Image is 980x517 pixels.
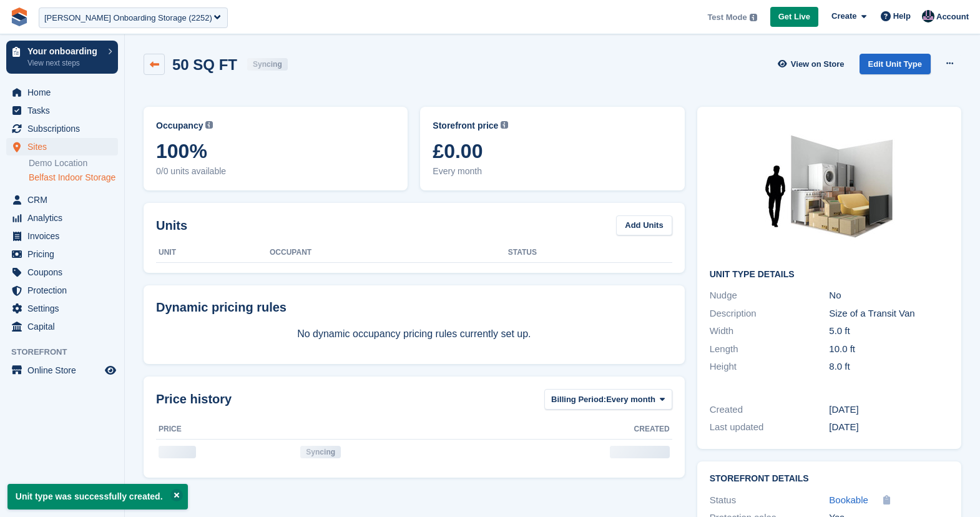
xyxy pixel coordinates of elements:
[27,300,102,317] span: Settings
[6,84,118,101] a: menu
[27,245,102,263] span: Pricing
[710,403,830,417] div: Created
[710,493,830,508] div: Status
[606,393,655,406] span: Every month
[27,138,102,155] span: Sites
[710,342,830,357] div: Length
[27,318,102,335] span: Capital
[829,342,949,357] div: 10.0 ft
[6,120,118,137] a: menu
[6,318,118,335] a: menu
[27,227,102,245] span: Invoices
[433,140,672,162] span: £0.00
[6,362,118,379] a: menu
[829,420,949,435] div: [DATE]
[156,140,395,162] span: 100%
[936,11,969,23] span: Account
[829,493,868,508] a: Bookable
[710,474,949,484] h2: Storefront Details
[156,420,298,440] th: Price
[6,245,118,263] a: menu
[829,495,868,505] span: Bookable
[710,420,830,435] div: Last updated
[6,191,118,209] a: menu
[156,119,203,132] span: Occupancy
[11,346,124,358] span: Storefront
[6,102,118,119] a: menu
[156,390,232,408] span: Price history
[300,446,341,458] div: Syncing
[27,57,102,69] p: View next steps
[829,403,949,417] div: [DATE]
[27,282,102,299] span: Protection
[634,423,670,435] span: Created
[247,58,288,71] div: Syncing
[777,54,850,74] a: View on Store
[770,7,818,27] a: Get Live
[710,307,830,321] div: Description
[750,14,757,21] img: icon-info-grey-7440780725fd019a000dd9b08b2336e03edf1995a4989e88bcd33f0948082b44.svg
[922,10,934,22] img: Oliver Bruce
[710,270,949,280] h2: Unit Type details
[156,298,672,317] div: Dynamic pricing rules
[829,360,949,374] div: 8.0 ft
[27,102,102,119] span: Tasks
[27,209,102,227] span: Analytics
[544,389,672,410] button: Billing Period: Every month
[6,138,118,155] a: menu
[156,165,395,178] span: 0/0 units available
[501,121,508,129] img: icon-info-grey-7440780725fd019a000dd9b08b2336e03edf1995a4989e88bcd33f0948082b44.svg
[156,216,187,235] h2: Units
[7,484,188,510] p: Unit type was successfully created.
[893,10,911,22] span: Help
[551,393,606,406] span: Billing Period:
[103,363,118,378] a: Preview store
[829,307,949,321] div: Size of a Transit Van
[29,157,118,169] a: Demo Location
[710,288,830,303] div: Nudge
[860,54,931,74] a: Edit Unit Type
[778,11,810,23] span: Get Live
[829,324,949,338] div: 5.0 ft
[6,209,118,227] a: menu
[27,362,102,379] span: Online Store
[6,227,118,245] a: menu
[616,215,672,236] a: Add Units
[172,56,237,73] h2: 50 SQ FT
[29,172,118,184] a: Belfast Indoor Storage
[6,300,118,317] a: menu
[433,119,498,132] span: Storefront price
[27,191,102,209] span: CRM
[735,119,923,260] img: 50-sqft-unit.jpg
[6,41,118,74] a: Your onboarding View next steps
[27,263,102,281] span: Coupons
[270,243,508,263] th: Occupant
[10,7,29,26] img: stora-icon-8386f47178a22dfd0bd8f6a31ec36ba5ce8667c1dd55bd0f319d3a0aa187defe.svg
[829,288,949,303] div: No
[44,12,212,24] div: [PERSON_NAME] Onboarding Storage (2252)
[156,327,672,342] p: No dynamic occupancy pricing rules currently set up.
[707,11,747,24] span: Test Mode
[791,58,845,71] span: View on Store
[27,47,102,56] p: Your onboarding
[710,360,830,374] div: Height
[508,243,672,263] th: Status
[433,165,672,178] span: Every month
[6,263,118,281] a: menu
[831,10,856,22] span: Create
[27,84,102,101] span: Home
[205,121,213,129] img: icon-info-grey-7440780725fd019a000dd9b08b2336e03edf1995a4989e88bcd33f0948082b44.svg
[156,243,270,263] th: Unit
[6,282,118,299] a: menu
[710,324,830,338] div: Width
[27,120,102,137] span: Subscriptions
